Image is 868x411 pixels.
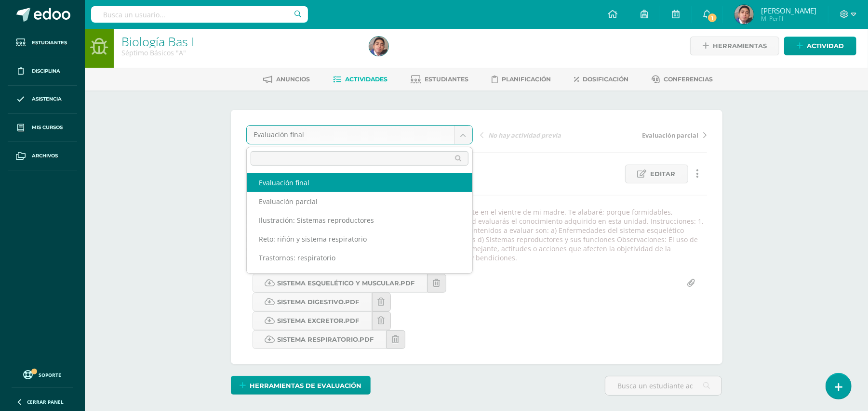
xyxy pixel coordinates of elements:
[247,248,472,267] div: Trastornos: respiratorio
[247,173,472,192] div: Evaluación final
[247,211,472,230] div: Ilustración: Sistemas reproductores
[247,267,472,286] div: Disección de riñón y pulmón
[247,192,472,211] div: Evaluación parcial
[247,230,472,248] div: Reto: riñón y sistema respiratorio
